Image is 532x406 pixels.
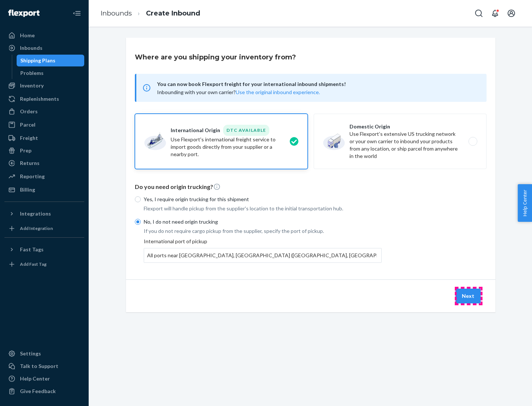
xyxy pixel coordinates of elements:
[20,362,58,370] div: Talk to Support
[17,55,85,66] a: Shipping Plans
[4,80,84,92] a: Inventory
[20,210,51,217] div: Integrations
[4,373,84,385] a: Help Center
[20,44,42,52] div: Inbounds
[4,157,84,169] a: Returns
[135,52,296,62] h3: Where are you shipping your inventory from?
[95,3,206,24] ol: breadcrumbs
[4,171,84,182] a: Reporting
[488,6,502,21] button: Open notifications
[4,42,84,54] a: Inbounds
[20,375,50,382] div: Help Center
[4,184,84,196] a: Billing
[4,93,84,105] a: Replenishments
[4,119,84,131] a: Parcel
[4,385,84,397] button: Give Feedback
[144,227,382,235] p: If you do not require cargo pickup from the supplier, specify the port of pickup.
[504,6,519,21] button: Open account menu
[20,57,55,64] div: Shipping Plans
[4,348,84,359] a: Settings
[4,145,84,156] a: Prep
[135,196,141,202] input: Yes, I require origin trucking for this shipment
[236,89,320,96] button: Use the original inbound experience.
[144,205,382,212] p: Flexport will handle pickup from the supplier's location to the initial transportation hub.
[20,82,44,89] div: Inventory
[4,30,84,41] a: Home
[4,360,84,372] a: Talk to Support
[20,121,35,128] div: Parcel
[157,80,478,89] span: You can now book Flexport freight for your international inbound shipments!
[20,350,41,357] div: Settings
[4,223,84,234] a: Add Integration
[20,134,38,142] div: Freight
[20,246,44,253] div: Fast Tags
[20,225,53,231] div: Add Integration
[20,147,31,154] div: Prep
[20,186,35,193] div: Billing
[4,208,84,220] button: Integrations
[20,261,47,267] div: Add Fast Tag
[144,238,382,263] div: International port of pickup
[20,108,38,115] div: Orders
[471,6,486,21] button: Open Search Box
[456,289,481,303] button: Next
[144,218,382,226] p: No, I do not need origin trucking
[20,69,44,77] div: Problems
[20,388,56,395] div: Give Feedback
[4,106,84,117] a: Orders
[144,196,382,203] p: Yes, I require origin trucking for this shipment
[69,6,84,21] button: Close Navigation
[20,159,40,167] div: Returns
[518,184,532,222] button: Help Center
[20,32,35,39] div: Home
[4,258,84,270] a: Add Fast Tag
[100,9,132,17] a: Inbounds
[135,219,141,225] input: No, I do not need origin trucking
[8,10,40,17] img: Flexport logo
[20,173,45,180] div: Reporting
[157,89,320,95] span: Inbounding with your own carrier?
[17,67,85,79] a: Problems
[135,183,487,191] p: Do you need origin trucking?
[20,95,59,103] div: Replenishments
[4,244,84,255] button: Fast Tags
[146,9,200,17] a: Create Inbound
[4,132,84,144] a: Freight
